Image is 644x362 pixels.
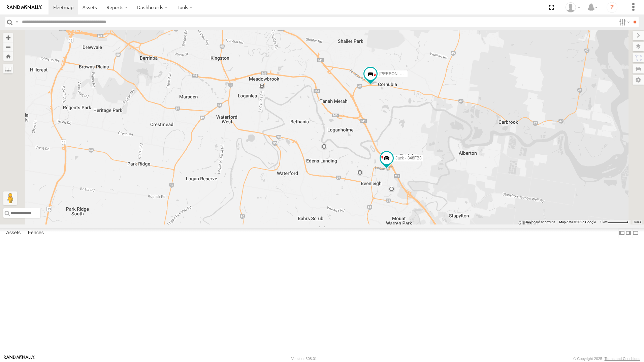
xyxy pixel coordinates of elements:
[4,355,35,362] a: Visit our Website
[3,33,13,42] button: Zoom in
[605,357,640,361] a: Terms and Conditions
[625,228,632,238] label: Dock Summary Table to the Right
[559,220,596,224] span: Map data ©2025 Google
[633,75,644,85] label: Map Settings
[563,2,583,12] div: Marco DiBenedetto
[7,5,42,10] img: rand-logo.svg
[616,17,631,27] label: Search Filter Options
[607,2,617,13] i: ?
[598,220,631,224] button: Map Scale: 1 km per 59 pixels
[573,357,640,361] div: © Copyright 2025 -
[291,357,317,361] div: Version: 308.01
[14,17,20,27] label: Search Query
[3,52,13,61] button: Zoom Home
[379,72,430,77] span: [PERSON_NAME] - 347FB3
[3,191,17,205] button: Drag Pegman onto the map to open Street View
[3,64,13,73] label: Measure
[600,220,607,224] span: 1 km
[25,228,47,238] label: Fences
[3,42,13,52] button: Zoom out
[632,228,639,238] label: Hide Summary Table
[618,228,625,238] label: Dock Summary Table to the Left
[634,221,641,223] a: Terms (opens in new tab)
[3,228,24,238] label: Assets
[526,220,555,224] button: Keyboard shortcuts
[395,156,421,161] span: Jack - 348FB3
